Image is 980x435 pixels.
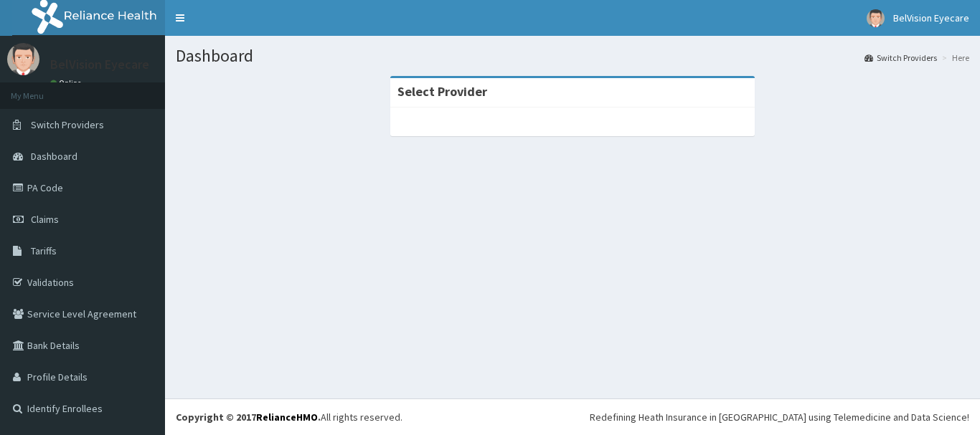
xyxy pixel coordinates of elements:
li: Here [938,52,969,64]
span: Tariffs [31,244,57,257]
p: BelVision Eyecare [50,58,149,71]
a: Switch Providers [864,52,937,64]
a: RelianceHMO [256,411,318,424]
a: Online [50,78,85,88]
img: User Image [7,43,39,75]
span: Dashboard [31,150,77,163]
img: User Image [867,9,885,27]
span: Switch Providers [31,118,104,131]
strong: Copyright © 2017 . [176,411,321,424]
strong: Select Provider [397,83,487,100]
h1: Dashboard [176,47,969,65]
footer: All rights reserved. [165,398,980,435]
span: Claims [31,213,59,226]
span: BelVision Eyecare [893,11,969,24]
div: Redefining Heath Insurance in [GEOGRAPHIC_DATA] using Telemedicine and Data Science! [590,410,969,424]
